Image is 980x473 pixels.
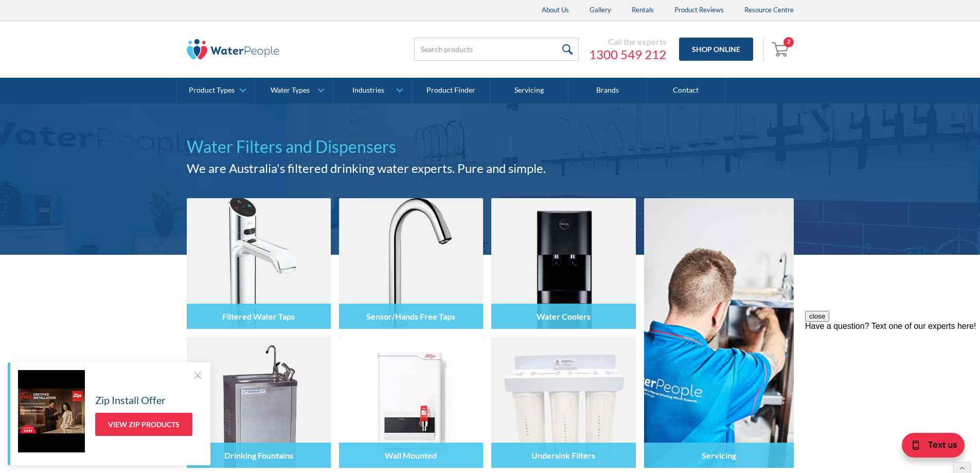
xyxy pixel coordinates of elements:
[224,450,293,460] h4: Drinking Fountains
[352,86,384,95] div: Industries
[537,311,591,321] h4: Water Coolers
[783,37,794,47] div: 2
[531,450,595,460] h4: Undersink Filters
[647,78,725,103] a: Contact
[339,198,483,329] img: Sensor/Hands Free Taps
[568,78,647,103] a: Brands
[222,311,295,321] h4: Filtered Water Taps
[491,198,635,329] img: Water Coolers
[177,78,255,103] a: Product Types
[769,37,794,62] a: Open cart containing 2 items
[95,392,166,408] h5: Zip Install Offer
[255,78,333,103] a: Water Types
[412,78,490,103] a: Product Finder
[271,86,310,95] div: Water Types
[187,198,331,329] img: Filtered Water Taps
[589,37,666,47] div: Call the experts
[339,337,483,468] img: Wall Mounted
[589,47,666,62] a: 1300 549 212
[189,86,235,95] div: Product Types
[18,370,85,452] img: Zip Install Offer
[702,450,736,460] h4: Servicing
[366,311,455,321] h4: Sensor/Hands Free Taps
[414,38,579,61] input: Search products
[187,337,331,468] img: Drinking Fountains
[333,78,411,103] a: Industries
[491,337,635,468] img: Undersink Filters
[805,311,980,434] iframe: podium webchat widget prompt
[877,422,980,473] iframe: podium webchat widget bubble
[385,450,437,460] h4: Wall Mounted
[679,38,753,61] a: Shop Online
[490,78,568,103] a: Servicing
[187,39,279,60] img: The Water People
[772,41,791,57] img: shopping cart
[644,198,794,468] a: Servicing
[95,413,192,436] a: View Zip Products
